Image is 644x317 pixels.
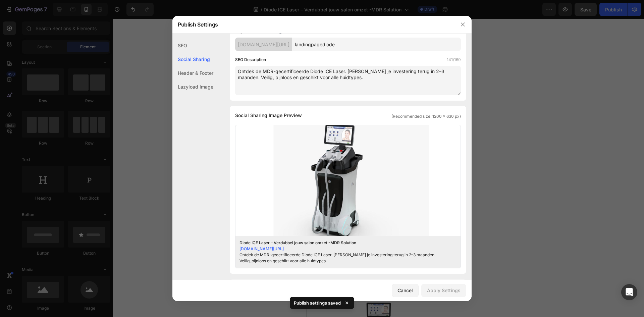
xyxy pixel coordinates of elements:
[17,4,37,10] strong: Inclusief
[172,66,213,80] div: Header & Footer
[392,284,419,297] button: Cancel
[239,246,284,251] a: [DOMAIN_NAME][URL]
[235,111,302,119] span: Social Sharing Image Preview
[235,56,266,63] label: SEO Description
[26,192,139,222] p: Permanente ontharing is één van de meest gevraagde behandelingen in NL & BE.
[26,234,54,241] strong: Zekerheid
[5,69,139,101] h2: Verdubbel je omzet met de Diode ICE Laser
[26,193,63,199] strong: Meer klanten
[172,80,213,94] div: Lazyload Image
[292,38,461,51] input: Handle
[26,158,139,180] p: [PERSON_NAME] je investering in slechts 2–3 maanden terug.
[294,300,341,306] p: Publish settings saved
[239,252,446,264] div: Ontdek de MDR-gecertificeerde Diode ICE Laser. [PERSON_NAME] je investering terug in 2–3 maanden....
[172,52,213,66] div: Social Sharing
[26,158,70,165] strong: Snel rendement
[172,39,213,52] div: SEO
[397,287,413,294] div: Cancel
[26,234,139,263] p: MDR-gecertificeerd, toekomstbestendig en veilig voor alle huidtypes.
[447,56,461,63] label: 141/160
[421,284,466,297] button: Apply Settings
[391,113,461,119] span: (Recommended size: 1200 x 630 px)
[239,240,446,246] div: Diode ICE Laser – Verdubbel jouw salon omzet -MDR Solution
[17,3,138,11] p: gratis marketingpakket t.w.v. €500
[235,38,292,51] div: [DOMAIN_NAME][URL]
[172,16,454,33] div: Publish Settings
[621,284,637,300] div: Open Intercom Messenger
[6,107,139,141] p: De Diode ICE Laser van MDR Solution helpt salons en klinieken om sneller en winstgevender te werk...
[427,287,461,294] div: Apply Settings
